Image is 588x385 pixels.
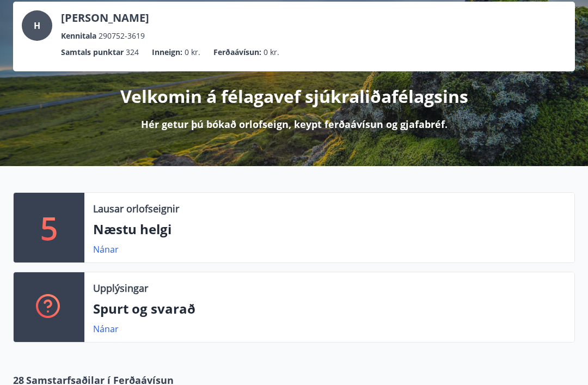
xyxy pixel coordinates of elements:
p: Næstu helgi [93,220,566,239]
span: 290752-3619 [99,30,145,42]
p: Hér getur þú bókað orlofseign, keypt ferðaávísun og gjafabréf. [141,117,448,131]
p: [PERSON_NAME] [61,10,149,26]
p: Kennitala [61,30,96,42]
a: Nánar [93,243,119,255]
span: 324 [126,46,139,58]
span: H [34,20,40,32]
p: Upplýsingar [93,281,148,295]
p: Spurt og svarað [93,300,566,318]
p: Velkomin á félagavef sjúkraliðafélagsins [120,84,468,108]
span: 0 kr. [185,46,200,58]
p: Ferðaávísun : [213,46,261,58]
p: Samtals punktar [61,46,124,58]
p: Lausar orlofseignir [93,201,179,216]
p: 5 [40,207,58,248]
a: Nánar [93,323,119,335]
p: Inneign : [152,46,182,58]
span: 0 kr. [264,46,279,58]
